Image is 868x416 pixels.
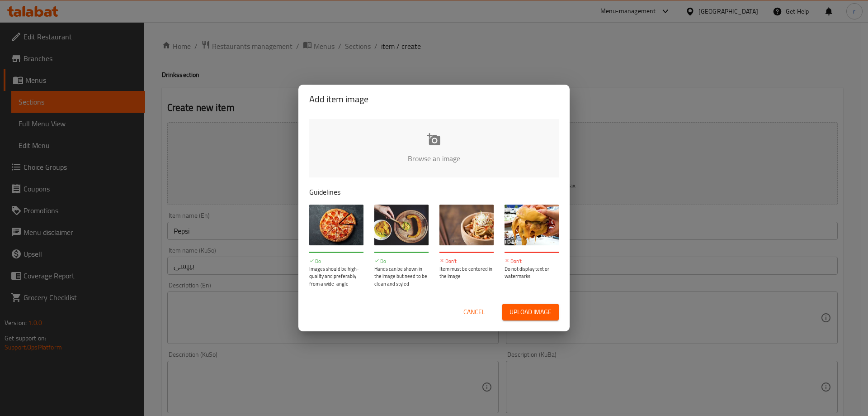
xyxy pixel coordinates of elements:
[460,304,489,320] button: Cancel
[374,205,429,245] img: guide-img-2@3x.jpg
[505,265,559,280] p: Do not display text or watermarks
[309,205,363,245] img: guide-img-1@3x.jpg
[505,205,559,245] img: guide-img-4@3x.jpg
[439,205,494,245] img: guide-img-3@3x.jpg
[309,186,559,197] p: Guidelines
[439,265,494,280] p: Item must be centered in the image
[309,258,363,265] p: Do
[309,92,559,106] h2: Add item image
[505,258,559,265] p: Don't
[374,265,429,288] p: Hands can be shown in the image but need to be clean and styled
[463,306,485,318] span: Cancel
[374,258,429,265] p: Do
[502,304,559,320] button: Upload image
[509,306,552,318] span: Upload image
[439,258,494,265] p: Don't
[309,265,363,288] p: Images should be high-quality and preferably from a wide-angle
